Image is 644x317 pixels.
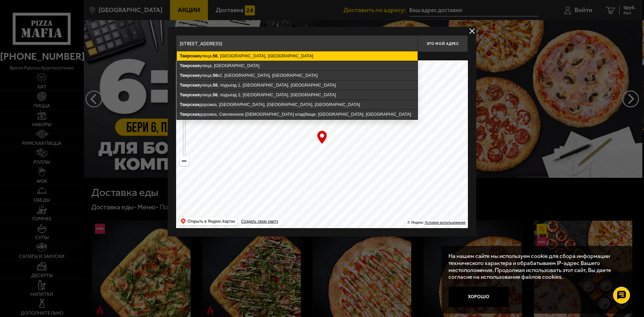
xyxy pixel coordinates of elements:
[448,287,509,307] button: Хорошо
[213,53,217,58] ymaps: 56
[180,112,200,117] ymaps: Тверская
[179,217,237,225] ymaps: Открыть в Яндекс.Картах
[418,35,468,52] button: Это мой адрес
[448,253,624,280] p: На нашем сайте мы используем cookie для сбора информации технического характера и обрабатываем IP...
[180,102,200,107] ymaps: Тверская
[177,71,418,80] ymaps: улица, к2, [GEOGRAPHIC_DATA], [GEOGRAPHIC_DATA]
[425,220,466,224] a: Условия использования
[213,92,217,97] ymaps: 56
[177,61,418,70] ymaps: улица, [GEOGRAPHIC_DATA]
[180,63,200,68] ymaps: Тверская
[468,27,476,35] button: delivery type
[180,73,200,78] ymaps: Тверская
[177,100,418,109] ymaps: дорожка, [GEOGRAPHIC_DATA], [GEOGRAPHIC_DATA], [GEOGRAPHIC_DATA]
[213,83,217,88] ymaps: 56
[180,92,200,97] ymaps: Тверская
[176,54,271,59] p: Укажите дом на карте или в поле ввода
[213,73,217,78] ymaps: 56
[177,110,418,119] ymaps: дорожка, Смоленское [DEMOGRAPHIC_DATA] кладбище, [GEOGRAPHIC_DATA], [GEOGRAPHIC_DATA]
[176,35,418,52] input: Введите адрес доставки
[180,83,200,88] ymaps: Тверская
[408,220,424,224] ymaps: © Яндекс
[180,53,200,58] ymaps: Тверская
[177,51,418,61] ymaps: улица, , [GEOGRAPHIC_DATA], [GEOGRAPHIC_DATA]
[427,42,459,46] span: Это мой адрес
[240,219,279,224] a: Создать свою карту
[177,90,418,100] ymaps: улица, , подъезд 2, [GEOGRAPHIC_DATA], [GEOGRAPHIC_DATA]
[177,81,418,90] ymaps: улица, , подъезд 1, [GEOGRAPHIC_DATA], [GEOGRAPHIC_DATA]
[187,217,235,225] ymaps: Открыть в Яндекс.Картах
